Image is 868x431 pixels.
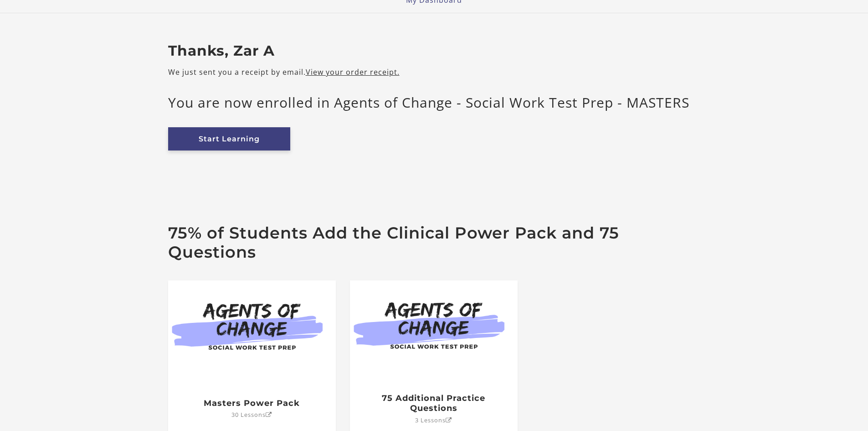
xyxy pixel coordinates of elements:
a: Start Learning [168,127,290,151]
h3: 75 Additional Practice Questions [357,393,510,413]
p: 3 Lessons [416,417,452,423]
h2: 75% of Students Add the Clinical Power Pack and 75 Questions [168,223,700,262]
i: Open in a new window [266,412,272,418]
p: We just sent you a receipt by email. [168,67,700,78]
h2: Thanks, Zar A [168,42,700,60]
h3: Masters Power Pack [175,398,329,408]
p: You are now enrolled in Agents of Change - Social Work Test Prep - MASTERS [168,92,700,113]
a: View your order receipt. [306,67,400,77]
a: 75 Additional Practice Questions (Open in a new window) [350,280,518,371]
p: 30 Lessons [231,412,272,418]
a: Masters Power Pack (Open in a new window) [168,280,336,371]
i: Open in a new window [446,417,452,423]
